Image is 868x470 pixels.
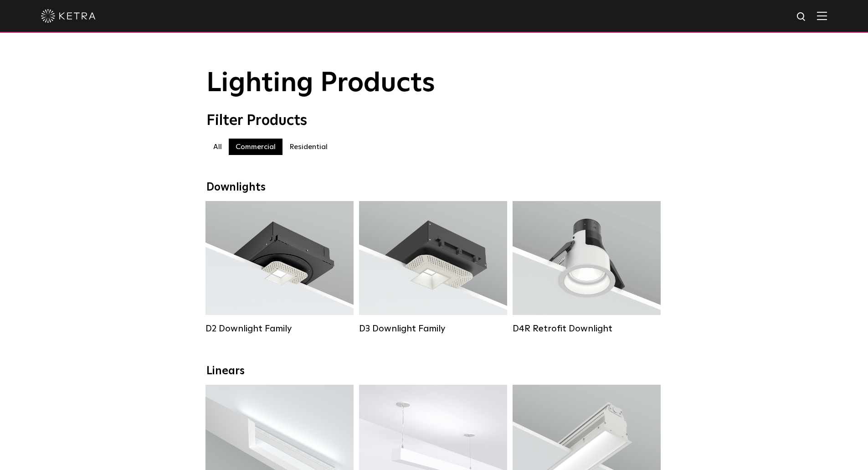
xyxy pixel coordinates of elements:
a: D2 Downlight Family Lumen Output:1200Colors:White / Black / Gloss Black / Silver / Bronze / Silve... [205,201,354,334]
img: ketra-logo-2019-white [41,9,96,23]
img: Hamburger%20Nav.svg [817,11,827,20]
div: Downlights [206,181,662,194]
img: search icon [796,11,807,23]
a: D3 Downlight Family Lumen Output:700 / 900 / 1100Colors:White / Black / Silver / Bronze / Paintab... [359,201,507,334]
div: D4R Retrofit Downlight [513,323,661,334]
div: D2 Downlight Family [205,323,354,334]
div: D3 Downlight Family [359,323,507,334]
a: D4R Retrofit Downlight Lumen Output:800Colors:White / BlackBeam Angles:15° / 25° / 40° / 60°Watta... [513,201,661,334]
span: Lighting Products [206,70,435,97]
div: Linears [206,365,662,378]
label: All [206,139,229,155]
label: Commercial [229,139,282,155]
label: Residential [282,139,334,155]
div: Filter Products [206,112,662,129]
